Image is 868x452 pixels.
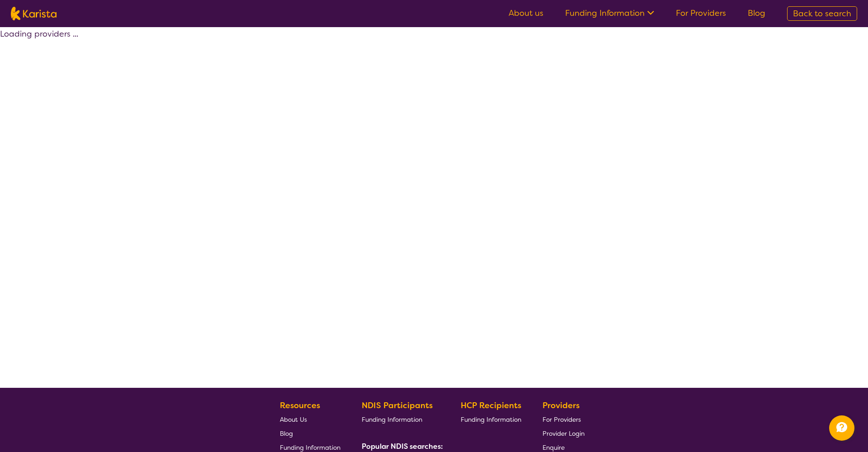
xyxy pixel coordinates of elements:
span: Funding Information [362,415,422,424]
a: Back to search [787,6,857,21]
span: Provider Login [542,429,585,438]
a: About us [509,8,543,19]
span: About Us [280,415,307,424]
a: Funding Information [362,412,439,426]
a: Blog [748,8,765,19]
span: Blog [280,429,293,438]
a: Funding Information [461,412,521,426]
a: For Providers [676,8,726,19]
span: Enquire [542,443,565,452]
a: For Providers [542,412,585,426]
span: Funding Information [280,443,340,452]
button: Channel Menu [829,415,854,441]
b: Popular NDIS searches: [362,442,443,451]
b: NDIS Participants [362,400,433,411]
span: Funding Information [461,415,521,424]
a: Provider Login [542,426,585,440]
span: For Providers [542,415,581,424]
b: Providers [542,400,580,411]
a: Funding Information [565,8,654,19]
b: Resources [280,400,320,411]
span: Back to search [793,8,851,19]
a: Blog [280,426,340,440]
a: About Us [280,412,340,426]
b: HCP Recipients [461,400,521,411]
img: Karista logo [11,7,57,20]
